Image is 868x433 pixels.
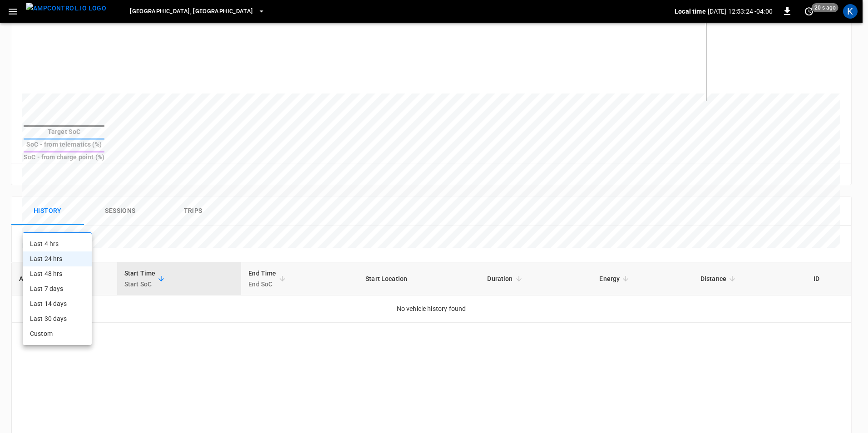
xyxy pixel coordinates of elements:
[23,311,92,326] li: Last 30 days
[23,236,92,251] li: Last 4 hrs
[23,251,92,266] li: Last 24 hrs
[23,296,92,311] li: Last 14 days
[23,266,92,281] li: Last 48 hrs
[23,281,92,296] li: Last 7 days
[23,326,92,341] li: Custom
